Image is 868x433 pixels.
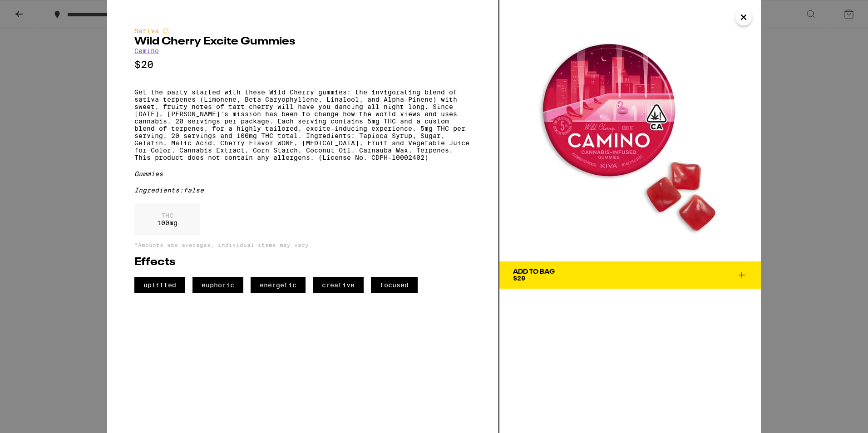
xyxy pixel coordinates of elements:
span: $20 [513,275,525,282]
div: Ingredients: false [134,187,471,194]
button: Add To Bag$20 [499,261,761,289]
span: uplifted [134,277,185,293]
button: Close [735,9,752,25]
span: Hi. Need any help? [5,6,65,14]
div: 100 mg [134,203,200,236]
span: energetic [251,277,306,293]
h2: Effects [134,257,471,268]
span: creative [313,277,364,293]
h2: Wild Cherry Excite Gummies [134,36,471,47]
p: THC [157,212,178,219]
p: $20 [134,59,471,70]
img: sativaColor.svg [162,27,169,34]
span: focused [371,277,418,293]
div: Gummies [134,170,471,177]
p: Get the party started with these Wild Cherry gummies: the invigorating blend of sativa terpenes (... [134,89,471,161]
span: euphoric [192,277,243,293]
a: Camino [134,47,159,54]
div: Add To Bag [513,269,555,275]
div: Sativa [134,27,471,34]
p: *Amounts are averages, individual items may vary. [134,242,471,248]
